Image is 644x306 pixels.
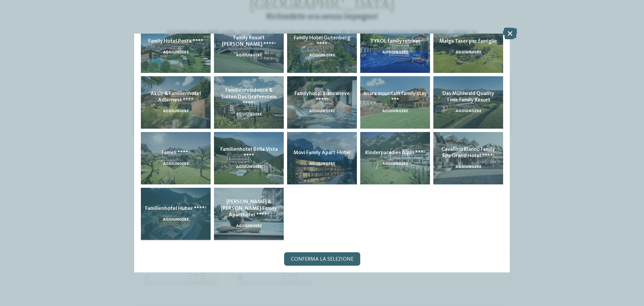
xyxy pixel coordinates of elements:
[455,50,481,54] span: aggiungere
[163,218,189,222] span: aggiungere
[163,109,189,113] span: aggiungere
[222,35,276,47] span: Family Resort [PERSON_NAME] ****ˢ
[236,165,262,169] span: aggiungere
[163,50,189,54] span: aggiungere
[293,150,351,156] span: Movi Family Apart-Hotel
[221,88,277,106] span: Familienresidence & Suiten Das Grafenstein ****ˢ
[163,162,189,166] span: aggiungere
[364,91,427,103] span: linara mountain family stay ***
[221,199,277,217] span: [PERSON_NAME] & [PERSON_NAME] Family Aparthotel ****ˢ
[382,109,408,113] span: aggiungere
[309,109,335,113] span: aggiungere
[148,39,203,44] span: Family Hotel Posta ****
[236,224,262,228] span: aggiungere
[220,147,278,159] span: Familienhotel Bella Vista ****
[291,257,354,262] span: Conferma la selezione
[294,35,350,47] span: Family Hotel Gutenberg ****
[309,53,335,57] span: aggiungere
[382,50,408,54] span: aggiungere
[370,39,420,44] span: TYROL family retreat
[439,39,497,44] span: Malga Taser per famiglie
[441,147,495,159] span: Cavallino Bianco Family Spa Grand Hotel ****ˢ
[145,206,207,211] span: Familienhotel Huber ****ˢ
[294,91,350,103] span: Familyhotel Biancaneve ****ˢ
[455,165,481,169] span: aggiungere
[236,113,262,117] span: aggiungere
[151,91,201,103] span: Aktiv & Familienhotel Adlernest ****
[442,91,494,103] span: Das Mühlwald Quality Time Family Resort
[365,150,425,156] span: Kinderparadies Alpin ***ˢ
[309,162,335,166] span: aggiungere
[236,53,262,57] span: aggiungere
[455,109,481,113] span: aggiungere
[382,162,408,166] span: aggiungere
